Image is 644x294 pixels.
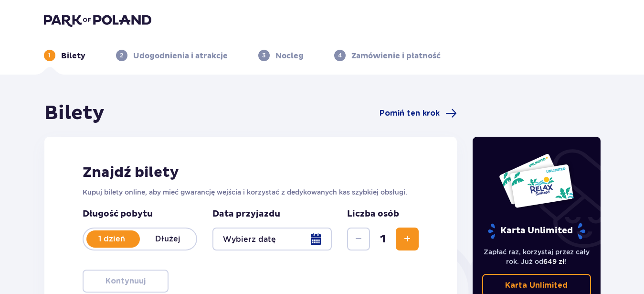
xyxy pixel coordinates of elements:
[380,108,457,119] a: Pomiń ten krok
[212,208,280,220] p: Data przyjazdu
[396,228,419,250] button: Zwiększ
[84,234,140,244] p: 1 dzień
[372,232,394,246] span: 1
[83,270,169,293] button: Kontynuuj
[116,50,228,61] div: 2Udogodnienia i atrakcje
[262,51,265,60] p: 3
[380,108,440,119] span: Pomiń ten krok
[133,51,228,61] p: Udogodnienia i atrakcje
[334,50,441,61] div: 4Zamówienie i płatność
[505,280,568,291] p: Karta Unlimited
[44,13,151,27] img: Park of Poland logo
[275,51,304,61] p: Nocleg
[498,153,574,208] img: Dwie karty całoroczne do Suntago z napisem 'UNLIMITED RELAX', na białym tle z tropikalnymi liśćmi...
[487,223,586,240] p: Karta Unlimited
[83,163,419,182] h2: Znajdź bilety
[120,51,123,60] p: 2
[351,51,441,61] p: Zamówienie i płatność
[106,276,146,286] p: Kontynuuj
[61,51,85,61] p: Bilety
[338,51,342,60] p: 4
[83,187,419,197] p: Kupuj bilety online, aby mieć gwarancję wejścia i korzystać z dedykowanych kas szybkiej obsługi.
[48,51,51,60] p: 1
[543,258,565,265] span: 649 zł
[258,50,304,61] div: 3Nocleg
[347,228,370,250] button: Zmniejsz
[83,208,197,220] p: Długość pobytu
[44,50,85,61] div: 1Bilety
[482,247,591,266] p: Zapłać raz, korzystaj przez cały rok. Już od !
[347,208,399,220] p: Liczba osób
[44,101,105,125] h1: Bilety
[140,234,196,244] p: Dłużej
